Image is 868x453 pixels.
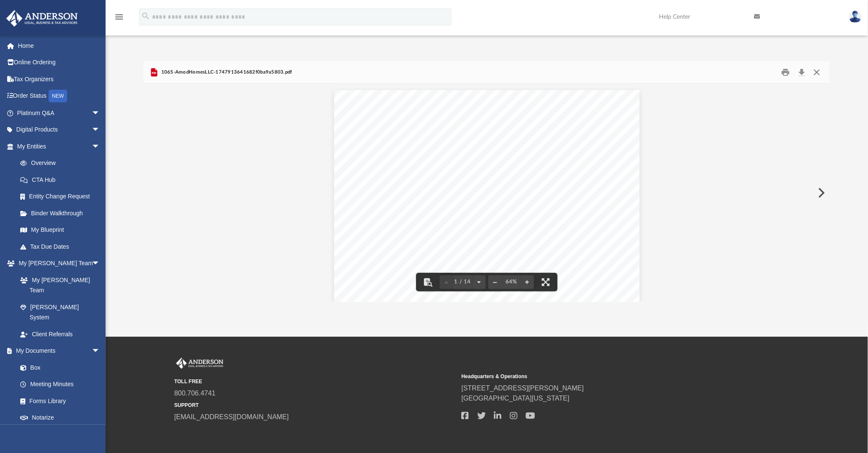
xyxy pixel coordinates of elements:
[488,273,502,291] button: Zoom out
[4,10,80,27] img: Anderson Advisors Platinum Portal
[811,181,830,205] button: Next File
[12,272,104,299] a: My [PERSON_NAME] Team
[6,104,113,121] a: Platinum Q&Aarrow_drop_down
[92,138,109,155] span: arrow_drop_down
[144,84,830,302] div: File preview
[462,384,584,392] a: [STREET_ADDRESS][PERSON_NAME]
[462,225,522,229] span: [PERSON_NAME] Homes LLC
[6,71,113,88] a: Tax Organizers
[6,121,113,138] a: Digital Productsarrow_drop_down
[12,171,113,188] a: CTA Hub
[12,299,109,326] a: [PERSON_NAME] System
[6,255,109,272] a: My [PERSON_NAME] Teamarrow_drop_down
[462,258,480,262] span: President
[114,12,124,22] i: menu
[174,413,289,420] a: [EMAIL_ADDRESS][DOMAIN_NAME]
[174,378,456,385] small: TOLL FREE
[350,280,401,284] span: Email address of Business
[92,343,109,360] span: arrow_drop_down
[174,390,216,397] a: 800.706.4741
[350,203,394,207] span: Business Information
[6,343,109,360] a: My Documentsarrow_drop_down
[6,88,113,105] a: Order StatusNEW
[144,84,830,302] div: Document Viewer
[462,236,555,240] span: [US_EMPLOYER_IDENTIFICATION_NUMBER]
[350,214,384,218] span: Business Details
[350,236,401,240] span: Employer Id Number (EIN)
[401,150,461,154] span: [PERSON_NAME] Homes LLC
[346,124,416,133] span: User Information
[12,222,109,239] a: My Blueprint
[346,113,384,117] span: for future reference.
[144,61,830,302] div: Preview
[794,66,809,79] button: Download
[12,359,104,376] a: Box
[346,179,379,183] span: Date submitted:
[6,138,113,155] a: My Entitiesarrow_drop_down
[346,107,622,112] span: All Introduction Information and Fees and Acknowledgement verbiage that the client has agreed to ...
[6,37,113,54] a: Home
[777,66,794,79] button: Print
[453,279,473,285] span: 1 / 14
[12,155,113,172] a: Overview
[12,188,113,205] a: Entity Change Request
[350,269,402,273] span: Phone number of Business
[359,169,368,173] span: 2024
[12,238,113,255] a: Tax Due Dates
[346,150,399,154] span: Party Name/ Entity Name:
[350,247,401,251] span: Name of Signing Individual
[12,393,104,409] a: Forms Library
[453,273,473,291] button: 1 / 14
[350,225,385,229] span: Name of Business
[92,104,109,122] span: arrow_drop_down
[12,409,109,426] a: Notarize
[12,326,109,343] a: Client Referrals
[334,84,639,313] div: Page 1
[92,255,109,272] span: arrow_drop_down
[346,140,373,145] span: Client Name:
[419,273,437,291] button: Toggle findbar
[174,401,456,409] small: SUPPORT
[141,11,150,21] i: search
[378,159,388,164] span: 1065
[114,16,124,22] a: menu
[12,205,113,222] a: Binder Walkthrough
[381,179,413,183] span: [DATE] 11:31:18
[472,273,486,291] button: Next page
[462,269,501,273] span: [PHONE_NUMBER]
[174,358,225,369] img: Anderson Advisors Platinum Portal
[6,54,113,71] a: Online Ordering
[374,140,451,145] span: [PERSON_NAME] & [PERSON_NAME]
[49,90,67,102] div: NEW
[346,159,377,164] span: Tax Organizer:
[12,376,109,393] a: Meeting Minutes
[849,11,862,23] img: User Pic
[350,192,414,196] span: Partnership or LLC Information
[350,258,398,262] span: Title of Signing Individual
[809,66,824,79] button: Close
[502,279,520,285] div: Current zoom level
[92,121,109,139] span: arrow_drop_down
[536,273,555,291] button: Enter fullscreen
[346,169,357,173] span: Year:
[462,373,743,380] small: Headquarters & Operations
[462,395,570,402] a: [GEOGRAPHIC_DATA][US_STATE]
[159,69,292,76] span: 1065-AmodHomesLLC-1747913641682f0ba9a5803.pdf
[462,247,498,251] span: [PERSON_NAME]
[520,273,534,291] button: Zoom in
